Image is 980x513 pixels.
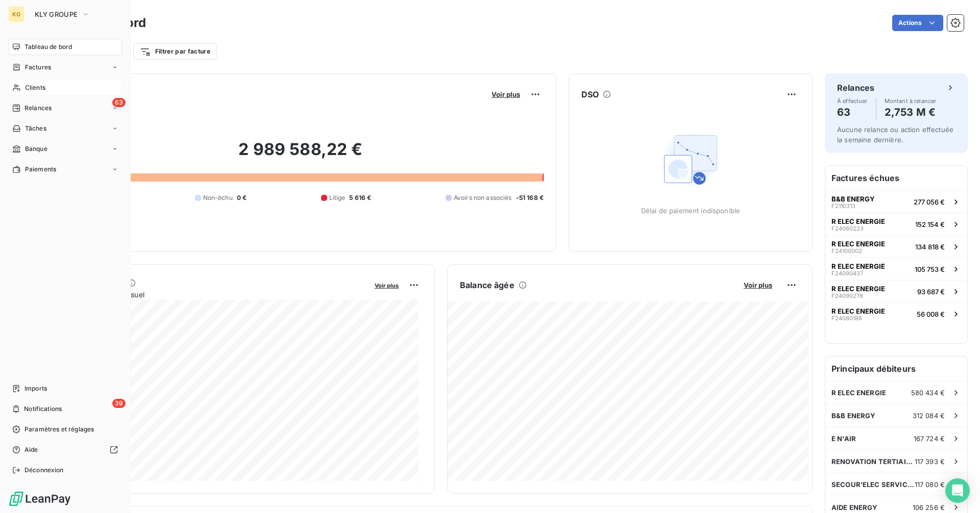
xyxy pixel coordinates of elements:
span: F24100002 [831,248,862,254]
span: 0 € [237,193,247,202]
h6: Factures échues [825,166,967,190]
span: Relances [24,104,52,113]
span: Voir plus [375,282,399,289]
span: 106 256 € [913,503,945,511]
h6: DSO [581,88,599,100]
span: 63 [112,98,126,107]
button: R ELEC ENERGIEF24060223152 154 € [825,213,967,235]
span: Montant à relancer [885,98,937,104]
span: Notifications [24,404,62,414]
span: Imports [24,384,47,393]
span: Factures [25,63,51,72]
span: E N'AIR [831,434,856,443]
button: B&B ENERGYF2110313277 056 € [825,190,967,213]
h2: 2 989 588,22 € [58,139,544,170]
span: Avoirs non associés [454,193,512,202]
span: À effectuer [837,98,868,104]
span: 167 724 € [914,434,945,443]
span: R ELEC ENERGIE [831,307,885,315]
span: Paiements [25,165,56,174]
h6: Principaux débiteurs [825,356,967,381]
span: 277 056 € [914,198,945,206]
button: R ELEC ENERGIEF2408018856 008 € [825,302,967,325]
span: F24080188 [831,315,862,321]
span: Aucune relance ou action effectuée la semaine dernière. [837,125,953,144]
button: Voir plus [372,280,402,290]
span: R ELEC ENERGIE [831,285,885,293]
button: Filtrer par facture [133,43,217,60]
h6: Relances [837,82,874,94]
span: 117 080 € [915,480,945,489]
button: Voir plus [488,90,523,99]
span: 152 154 € [915,220,945,228]
span: 117 393 € [915,457,945,466]
div: Open Intercom Messenger [945,478,970,503]
span: Non-échu [203,193,233,202]
img: Empty state [658,127,723,192]
span: F24090437 [831,270,863,276]
span: 56 008 € [917,310,945,318]
span: Délai de paiement indisponible [641,207,741,215]
span: F24060223 [831,225,864,232]
button: Voir plus [741,280,775,290]
button: Actions [892,15,943,31]
span: Banque [25,144,47,153]
span: 5 616 € [349,193,371,202]
span: Déconnexion [24,466,64,475]
span: R ELEC ENERGIE [831,240,885,248]
span: R ELEC ENERGIE [831,389,886,397]
a: Aide [8,442,122,458]
span: Clients [25,83,45,92]
h6: Balance âgée [460,279,514,291]
span: Tâches [25,124,46,133]
div: KG [8,6,24,22]
h4: 2,753 M € [885,104,937,120]
span: B&B ENERGY [831,412,876,420]
img: Logo LeanPay [8,491,71,507]
span: 580 434 € [911,389,945,397]
span: AIDE ENERGY [831,503,878,511]
span: 134 818 € [915,243,945,251]
span: 312 084 € [913,412,945,420]
span: SECOUR'ELEC SERVICES [831,480,915,489]
button: R ELEC ENERGIEF2409027893 687 € [825,280,967,302]
span: 105 753 € [915,265,945,273]
span: R ELEC ENERGIE [831,262,885,270]
span: R ELEC ENERGIE [831,217,885,225]
h4: 63 [837,104,868,120]
button: R ELEC ENERGIEF24100002134 818 € [825,235,967,258]
span: 93 687 € [917,288,945,296]
span: -51 168 € [516,193,544,202]
span: F2110313 [831,203,855,209]
span: Paramètres et réglages [24,425,94,434]
span: Voir plus [492,90,520,98]
span: B&B ENERGY [831,195,875,203]
span: Tableau de bord [24,42,72,52]
button: R ELEC ENERGIEF24090437105 753 € [825,258,967,280]
span: F24090278 [831,293,863,299]
span: RENOVATION TERTIAIRE SERVICE [831,457,915,466]
span: Aide [24,445,38,454]
span: KLY GROUPE [35,10,78,18]
span: Litige [329,193,346,202]
span: Voir plus [744,281,772,289]
span: 39 [112,399,126,408]
span: Chiffre d'affaires mensuel [58,289,367,300]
